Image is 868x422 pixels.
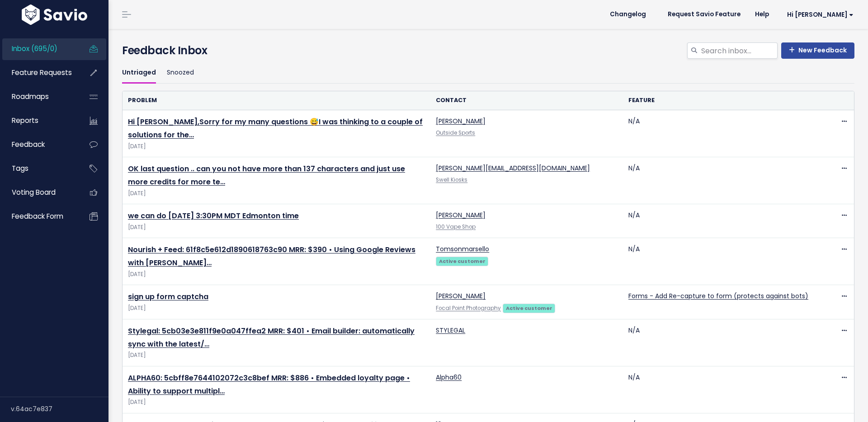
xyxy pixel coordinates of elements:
[122,62,854,84] ul: Filter feature requests
[623,110,816,157] td: N/A
[628,291,808,300] a: Forms - Add Re-capture to form (protects against bots)
[19,5,90,25] img: logo-white.9d6f32f41409.svg
[748,8,776,21] a: Help
[436,305,501,312] a: Focal Point Photography
[12,68,72,77] span: Feature Requests
[503,303,555,312] a: Active customer
[12,188,56,197] span: Voting Board
[128,270,425,279] span: [DATE]
[12,164,28,173] span: Tags
[128,244,415,268] a: Nourish + Feed: 61f8c5e612d1890618763c90 MRR: $390 • Using Google Reviews with [PERSON_NAME]…
[439,258,486,265] strong: Active customer
[2,158,75,179] a: Tags
[128,189,425,198] span: [DATE]
[122,62,156,84] a: Untriaged
[436,223,476,230] a: 100 Vape Shop
[123,91,430,110] th: Problem
[436,256,488,265] a: Active customer
[128,223,425,232] span: [DATE]
[436,164,590,173] a: [PERSON_NAME][EMAIL_ADDRESS][DOMAIN_NAME]
[436,176,467,183] a: Swell Kiosks
[128,164,405,187] a: OK last question .. can you not have more than 137 characters and just use more credits for more te…
[128,142,425,151] span: [DATE]
[2,134,75,155] a: Feedback
[128,291,208,302] a: sign up form captcha
[610,11,646,18] span: Changelog
[436,373,462,382] a: Alpha60
[781,42,854,59] a: New Feedback
[623,238,816,285] td: N/A
[623,157,816,204] td: N/A
[11,397,108,421] div: v.64ac7e837
[700,42,778,59] input: Search inbox...
[2,110,75,131] a: Reports
[430,91,623,110] th: Contact
[623,91,816,110] th: Feature
[128,351,425,360] span: [DATE]
[12,116,38,125] span: Reports
[2,62,75,83] a: Feature Requests
[12,92,49,101] span: Roadmaps
[776,8,861,22] a: Hi [PERSON_NAME]
[128,117,423,140] a: Hi [PERSON_NAME], ​ Sorry for my many questions 😅 ​ I was thinking to a couple of solutions for the…
[2,206,75,227] a: Feedback form
[436,244,489,253] a: Tomsonmarsello
[12,140,45,149] span: Feedback
[2,182,75,203] a: Voting Board
[660,8,748,21] a: Request Savio Feature
[128,373,410,396] a: ALPHA60: 5cbff8e7644102072c3c8bef MRR: $886 • Embedded loyalty page • Ability to support multipl…
[167,62,194,84] a: Snoozed
[12,211,63,221] span: Feedback form
[12,44,57,53] span: Inbox (695/0)
[128,304,425,313] span: [DATE]
[436,291,486,300] a: [PERSON_NAME]
[436,326,465,335] a: STYLEGAL
[623,204,816,238] td: N/A
[623,366,816,413] td: N/A
[506,305,552,312] strong: Active customer
[2,38,75,59] a: Inbox (695/0)
[2,86,75,107] a: Roadmaps
[623,319,816,366] td: N/A
[436,117,486,126] a: [PERSON_NAME]
[122,42,854,59] h4: Feedback Inbox
[436,129,475,136] a: Outside Sports
[787,11,854,18] span: Hi [PERSON_NAME]
[436,211,486,220] a: [PERSON_NAME]
[128,398,425,407] span: [DATE]
[128,326,415,349] a: Stylegal: 5cb03e3e811f9e0a047ffea2 MRR: $401 • Email builder: automatically sync with the latest/…
[128,211,299,221] a: we can do [DATE] 3:30PM MDT Edmonton time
